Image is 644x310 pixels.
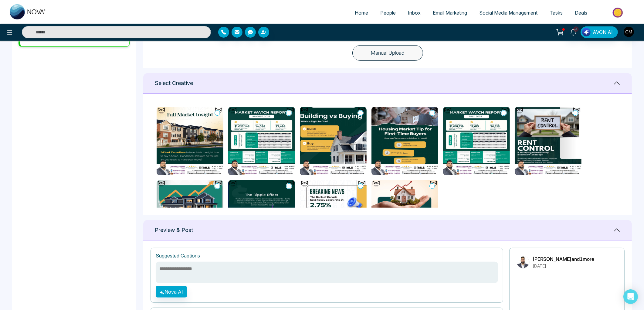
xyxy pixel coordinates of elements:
button: AVON AI [581,26,618,38]
a: Inbox [402,7,427,19]
a: Tasks [544,7,569,19]
div: Open Intercom Messenger [623,289,638,304]
span: Tasks [550,10,563,16]
span: 4 [573,26,579,32]
span: Email Marketing [433,10,467,16]
span: Inbox [408,10,421,16]
img: Lead Flow [582,28,591,36]
img: New Housing Price Index.png [157,180,223,248]
img: Fall Market Insights (4).png [157,107,223,175]
img: Buying your first home Dont make these rookie mistakes (3).png [371,107,438,175]
h1: Suggested Captions [156,253,200,259]
a: People [374,7,402,19]
p: [PERSON_NAME] and 1 more [533,255,594,263]
span: Deals [575,10,587,16]
a: Social Media Management [473,7,544,19]
span: AVON AI [593,29,613,36]
h1: Preview & Post [155,227,193,233]
img: August Market Watch Report is in (4).png [228,107,295,175]
img: Building vs Buying Whats the Right Choice for You (3).png [300,107,367,175]
a: 4 [566,26,581,37]
img: Rent Control is reshaping the Multifamily Investment Landscape.png [515,107,581,175]
img: Market Report July Trends (3).png [443,107,510,175]
span: People [380,10,396,16]
img: User Avatar [624,27,634,37]
h1: Select Creative [155,80,193,87]
img: Luxury Market Trends.png [228,180,295,248]
img: Charanjeev Mehmi [517,256,529,268]
img: Secondary Markets are booming.png [371,180,438,248]
span: Social Media Management [479,10,537,16]
a: Home [349,7,374,19]
a: Email Marketing [427,7,473,19]
p: [DATE] [533,263,594,269]
button: Nova AI [156,286,187,298]
img: Market-place.gif [596,6,640,19]
span: Home [355,10,368,16]
img: Nova CRM Logo [10,4,46,19]
a: Deals [569,7,593,19]
img: Bank of Canada Interest Rate Held Steady (3).png [300,180,367,248]
button: Manual Upload [352,45,423,61]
